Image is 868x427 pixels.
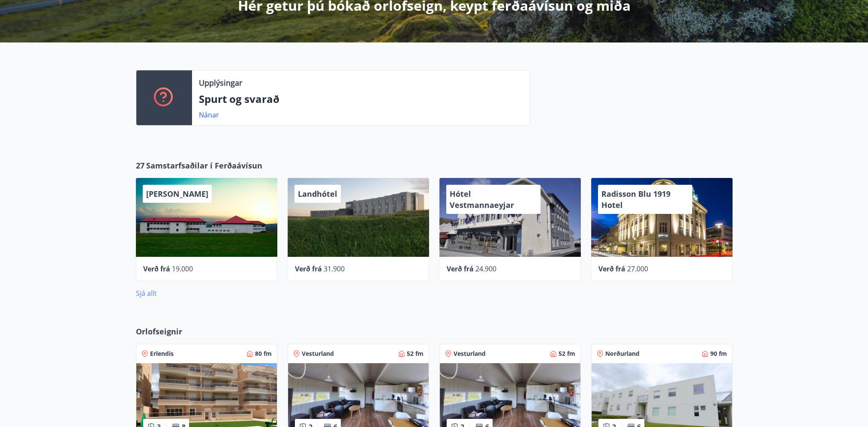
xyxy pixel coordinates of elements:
span: 31.900 [324,264,345,274]
span: 24.900 [475,264,496,274]
span: Norðurland [605,349,640,358]
span: Hótel Vestmannaeyjar [450,189,514,210]
span: Landhótel [298,189,337,199]
span: Samstarfsaðilar í Ferðaávísun [146,160,262,171]
span: 19.000 [172,264,193,274]
span: Verð frá [447,264,474,274]
a: Sjá allt [136,289,157,298]
span: 80 fm [255,349,272,358]
span: Verð frá [598,264,625,274]
p: Upplýsingar [199,77,242,88]
span: Verð frá [143,264,170,274]
span: Radisson Blu 1919 Hotel [601,189,670,210]
span: Orlofseignir [136,326,182,337]
span: 52 fm [559,349,575,358]
span: [PERSON_NAME] [146,189,208,199]
a: Nánar [199,110,219,120]
span: 90 fm [710,349,727,358]
span: 27 [136,160,144,171]
span: Vesturland [454,349,486,358]
span: Vesturland [302,349,334,358]
p: Spurt og svarað [199,92,523,106]
span: Erlendis [150,349,174,358]
span: Verð frá [295,264,322,274]
span: 52 fm [407,349,423,358]
span: 27.000 [627,264,648,274]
